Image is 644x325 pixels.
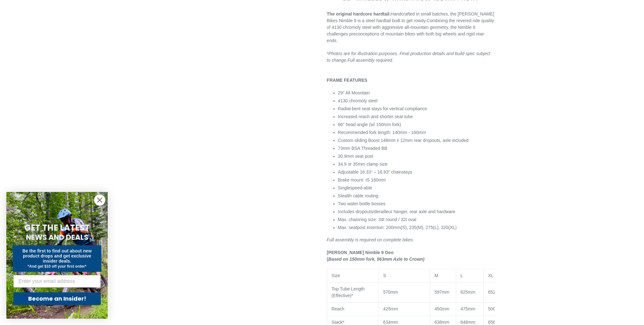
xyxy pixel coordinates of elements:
td: L [456,269,483,282]
button: Become an Insider! [13,292,101,305]
button: Close dialog [94,194,105,206]
span: Max. seatpost insertion: 200mm(S), 235(M), 275(L), 320(XL) [338,225,457,230]
input: Enter your email address [13,275,101,288]
em: *Photos are for illustration purposes. Final production details and build spec subject to change. [327,51,490,63]
span: Stealth cable routing [338,193,379,198]
span: 500mm [488,306,503,311]
span: Full assembly required. [348,58,393,63]
td: Size [327,269,379,282]
li: Two water bottle bosses [338,201,495,207]
span: Combining the revered ride quality of 4130 chromoly steel with aggressive all-mountain geometry, ... [327,18,494,43]
i: Based on 150mm fork, 563mm Axle to Crown) [328,257,424,262]
em: Full assembly is required on complete bikes. [327,237,414,242]
span: 475mm [461,306,475,311]
span: 425mm [383,306,398,311]
span: 638mm [435,320,450,325]
span: 652mm [488,290,503,295]
span: 634mm [383,320,398,325]
span: 450mm [435,306,450,311]
span: Stack* [332,320,344,325]
span: 648mm [461,320,475,325]
span: 30.9mm seat post [338,154,373,159]
td: S [379,269,430,282]
span: Max. chainring size: 34t round / 32t oval [338,217,416,222]
span: 625mm [461,290,475,295]
span: 656mm [488,320,503,325]
span: Singlespeed-able [338,185,372,190]
span: *And get $10 off your first order* [28,264,86,269]
b: [PERSON_NAME] Nimble 9 Geo ( [327,250,394,262]
span: 29″ All Mountain [338,90,370,95]
span: 66° head angle (w/ 150mm fork) [338,122,401,127]
span: NEWS AND DEALS [26,232,88,242]
span: Be the first to find out about new product drops and get exclusive insider deals. [22,248,92,264]
span: Adjustable 16.33“ – 16.93” chainstays [338,169,412,175]
span: Custom sliding Boost 148mm x 12mm rear dropouts, axle included [338,138,469,143]
span: Reach [332,306,344,311]
span: Recommended fork length: 140mm - 160mm [338,130,426,135]
span: 597mm [435,290,450,295]
td: M [430,269,456,282]
strong: The original hardcore hardtail. [327,11,391,16]
span: Increased reach and shorter seat tube [338,114,413,119]
span: Includes dropouts/derailleur hanger, rear axle and hardware [338,209,455,214]
span: Handcrafted in small batches, the [PERSON_NAME] Bikes Nimble 9 is a steel hardtail built to get r... [327,11,494,23]
td: XL [483,269,525,282]
span: Radial-bent seat stays for vertical compliance [338,106,427,111]
span: 34.9 or 35mm clamp size [338,162,387,167]
span: GET THE LATEST [24,222,90,233]
span: 570mm [383,290,398,295]
span: 4130 chromoly steel [338,98,378,103]
span: Top Tube Length (Effective)* [332,286,365,298]
span: 73mm BSA Threaded BB [338,146,387,151]
b: FRAME FEATURES [327,78,367,83]
li: Brake mount: IS 160mm [338,177,495,183]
